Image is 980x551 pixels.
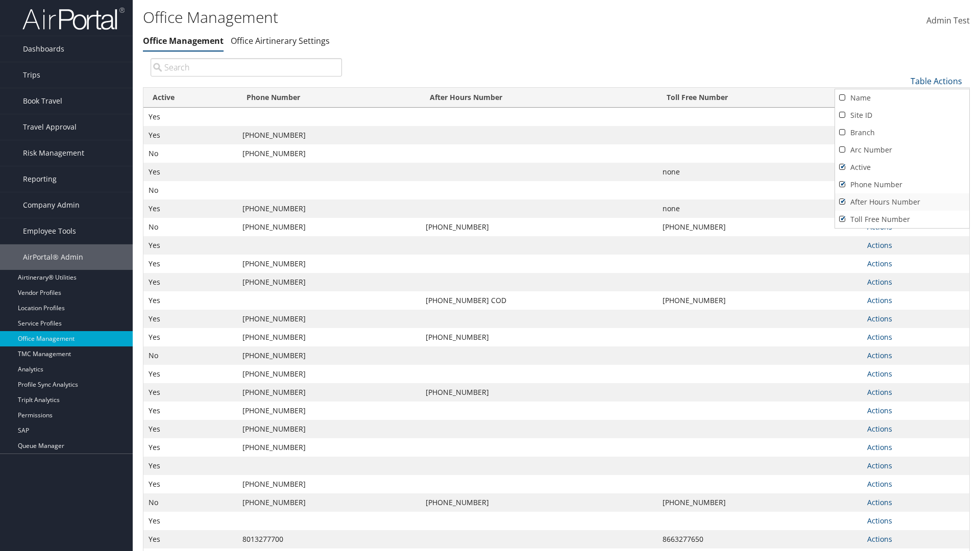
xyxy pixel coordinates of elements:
span: Book Travel [23,88,62,114]
a: After Hours Number [835,193,969,211]
span: Company Admin [23,192,80,218]
a: Active [835,159,969,176]
a: Arc Number [835,141,969,159]
a: Phone Number [835,176,969,193]
span: Risk Management [23,140,84,166]
a: Toll Free Number [835,211,969,228]
span: Reporting [23,166,57,192]
span: Employee Tools [23,218,76,244]
span: AirPortal® Admin [23,244,83,270]
span: Dashboards [23,36,64,62]
a: Branch [835,124,969,141]
a: Site ID [835,107,969,124]
img: airportal-logo.png [22,7,125,31]
span: Trips [23,62,40,88]
span: Travel Approval [23,114,77,140]
a: Name [835,89,969,107]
